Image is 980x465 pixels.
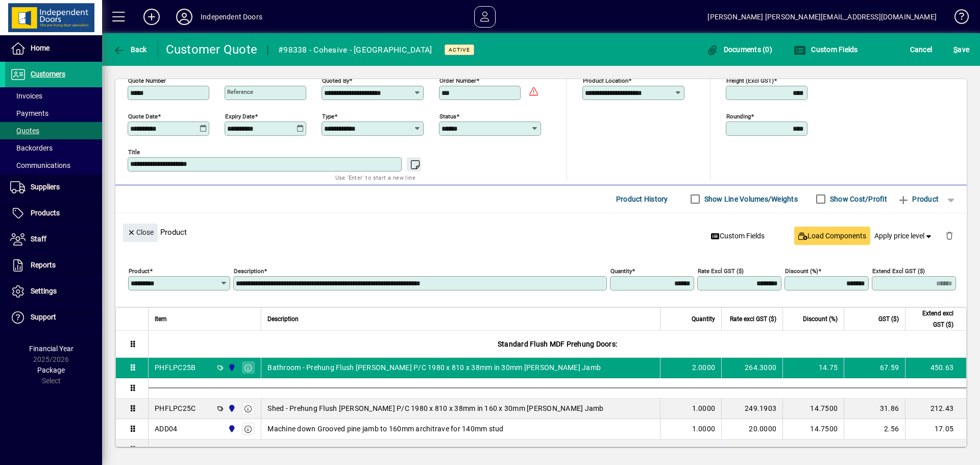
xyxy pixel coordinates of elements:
[267,424,503,434] span: Machine down Grooved pine jamb to 160mm architrave for 140mm stud
[844,419,905,439] td: 2.56
[166,41,258,58] div: Customer Quote
[168,8,201,26] button: Profile
[322,112,334,119] mat-label: Type
[937,224,962,248] button: Delete
[844,358,905,378] td: 67.59
[225,403,237,414] span: Cromwell Central Otago
[5,305,102,330] a: Support
[5,122,102,139] a: Quotes
[5,139,102,157] a: Backorders
[5,227,102,252] a: Staff
[803,313,838,325] span: Discount (%)
[155,362,195,373] div: PHFLPC25B
[791,40,861,59] button: Custom Fields
[707,227,769,245] button: Custom Fields
[120,227,160,236] app-page-header-button: Close
[155,313,167,325] span: Item
[31,70,65,78] span: Customers
[10,92,42,100] span: Invoices
[828,194,887,204] label: Show Cost/Profit
[127,224,154,241] span: Close
[616,191,668,207] span: Product History
[322,77,349,84] mat-label: Quoted by
[728,362,776,373] div: 264.3000
[31,287,57,295] span: Settings
[278,42,432,58] div: #98338 - Cohesive - [GEOGRAPHIC_DATA]
[707,9,937,25] div: [PERSON_NAME] [PERSON_NAME][EMAIL_ADDRESS][DOMAIN_NAME]
[905,419,966,439] td: 17.05
[892,190,944,208] button: Product
[794,227,870,245] button: Load Components
[439,112,456,119] mat-label: Status
[711,231,765,241] span: Custom Fields
[583,77,628,84] mat-label: Product location
[905,358,966,378] td: 450.63
[129,267,150,274] mat-label: Product
[908,40,935,59] button: Cancel
[225,112,255,119] mat-label: Expiry date
[102,40,158,59] app-page-header-button: Back
[703,40,775,59] button: Documents (0)
[728,424,776,434] div: 20.0000
[10,161,70,169] span: Communications
[782,419,844,439] td: 14.7500
[798,231,866,241] span: Load Components
[726,77,774,84] mat-label: Freight (excl GST)
[5,175,102,200] a: Suppliers
[5,279,102,304] a: Settings
[878,313,899,325] span: GST ($)
[267,313,299,325] span: Description
[728,403,776,413] div: 249.1903
[698,267,744,274] mat-label: Rate excl GST ($)
[449,46,470,53] span: Active
[31,235,46,243] span: Staff
[227,88,253,95] mat-label: Reference
[31,261,56,269] span: Reports
[910,41,933,58] span: Cancel
[225,362,237,373] span: Cromwell Central Otago
[155,403,195,413] div: PHFLPC25C
[37,366,65,374] span: Package
[782,358,844,378] td: 14.75
[5,105,102,122] a: Payments
[844,399,905,419] td: 31.86
[128,112,158,119] mat-label: Quote date
[730,313,776,325] span: Rate excl GST ($)
[10,109,48,117] span: Payments
[947,2,967,35] a: Knowledge Base
[135,8,168,26] button: Add
[937,231,962,240] app-page-header-button: Delete
[874,231,934,241] span: Apply price level
[115,213,967,251] div: Product
[31,313,56,321] span: Support
[872,267,925,274] mat-label: Extend excl GST ($)
[267,362,601,373] span: Bathroom - Prehung Flush [PERSON_NAME] P/C 1980 x 810 x 38mm in 30mm [PERSON_NAME] Jamb
[335,172,415,183] mat-hint: Use 'Enter' to start a new line
[31,209,60,217] span: Products
[785,267,818,274] mat-label: Discount (%)
[128,77,166,84] mat-label: Quote number
[706,45,772,54] span: Documents (0)
[912,308,953,330] span: Extend excl GST ($)
[692,424,716,434] span: 1.0000
[905,399,966,419] td: 212.43
[110,40,150,59] button: Back
[692,313,715,325] span: Quantity
[897,191,939,207] span: Product
[5,87,102,105] a: Invoices
[953,45,958,54] span: S
[113,45,147,54] span: Back
[10,144,53,152] span: Backorders
[726,112,751,119] mat-label: Rounding
[225,423,237,434] span: Cromwell Central Otago
[870,227,938,245] button: Apply price level
[612,190,672,208] button: Product History
[123,224,158,242] button: Close
[149,331,966,357] div: Standard Flush MDF Prehung Doors:
[155,424,177,434] div: ADD04
[782,399,844,419] td: 14.7500
[29,345,73,353] span: Financial Year
[5,36,102,61] a: Home
[951,40,972,59] button: Save
[692,403,716,413] span: 1.0000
